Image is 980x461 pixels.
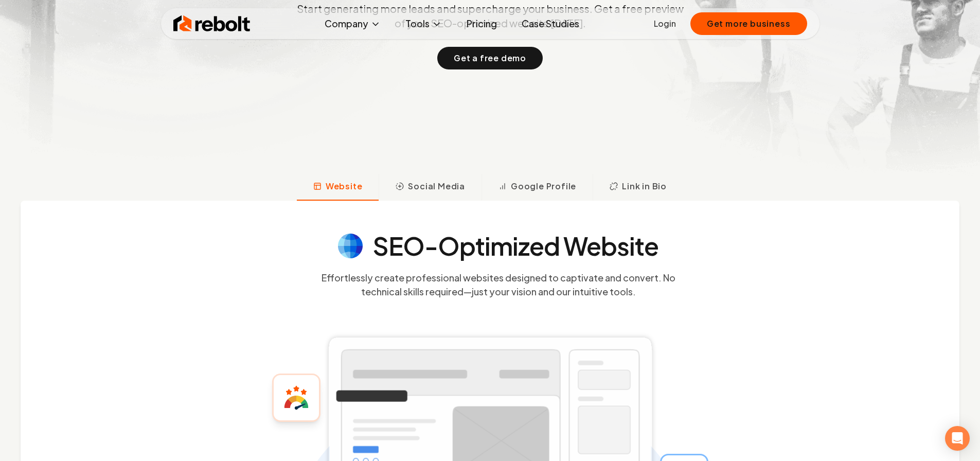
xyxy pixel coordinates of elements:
p: Start generating more leads and supercharge your business. Get a free preview of your SEO-optimiz... [295,2,686,30]
button: Get a free demo [437,47,543,69]
span: Website [326,180,363,192]
button: Company [316,13,389,34]
a: Login [654,17,676,30]
img: Rebolt Logo [173,13,251,34]
div: Open Intercom Messenger [945,426,970,451]
button: Social Media [379,174,482,201]
button: Get more business [690,12,807,35]
a: Case Studies [513,13,587,34]
button: Google Profile [482,174,593,201]
span: Link in Bio [622,180,667,192]
button: Link in Bio [593,174,683,201]
iframe: profile [4,15,161,94]
h4: SEO-Optimized Website [373,234,659,258]
button: Tools [397,13,450,34]
a: Pricing [458,13,505,34]
span: Google Profile [511,180,576,192]
button: Website [297,174,379,201]
span: Social Media [408,180,465,192]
